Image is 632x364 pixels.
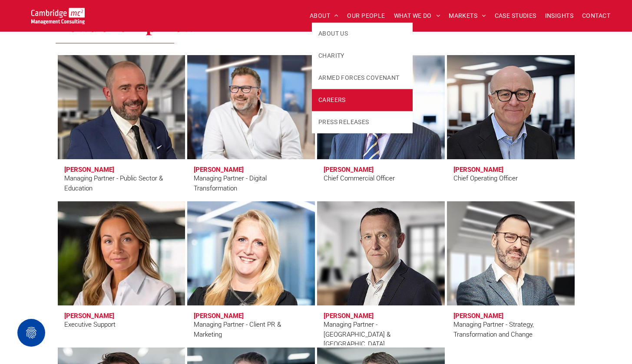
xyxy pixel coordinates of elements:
[447,55,575,159] a: Andrew Fleming | Chief Operating Officer | Cambridge Management Consulting
[324,174,395,184] div: Chief Commercial Officer
[64,312,114,320] h3: [PERSON_NAME]
[312,23,413,45] a: ABOUT US
[58,201,185,305] a: Kate Hancock | Executive Support | Cambridge Management Consulting
[343,9,389,23] a: OUR PEOPLE
[318,95,346,105] span: CAREERS
[64,174,179,193] div: Managing Partner - Public Sector & Education
[541,9,578,23] a: INSIGHTS
[187,201,315,305] a: Faye Holland | Managing Partner - Client PR & Marketing
[31,9,85,18] a: Your Business Transformed | Cambridge Management Consulting
[453,166,503,174] h3: [PERSON_NAME]
[194,312,244,320] h3: [PERSON_NAME]
[453,320,568,339] div: Managing Partner - Strategy, Transformation and Change
[390,9,445,23] a: WHAT WE DO
[31,8,85,24] img: Go to Homepage
[324,320,438,349] div: Managing Partner - [GEOGRAPHIC_DATA] & [GEOGRAPHIC_DATA]
[312,111,413,133] a: PRESS RELEASES
[490,9,541,23] a: CASE STUDIES
[194,174,308,193] div: Managing Partner - Digital Transformation
[64,320,116,330] div: Executive Support
[318,51,344,60] span: CHARITY
[187,55,315,159] a: Digital Transformation | Simon Crimp | Managing Partner - Digital Transformation
[305,9,343,23] a: ABOUT
[312,45,413,67] a: CHARITY
[317,201,445,305] a: Jason Jennings | Managing Partner - UK & Ireland
[324,166,374,174] h3: [PERSON_NAME]
[64,166,114,174] h3: [PERSON_NAME]
[447,201,575,305] a: Mauro Mortali | Managing Partner - Strategy | Cambridge Management Consulting
[453,312,503,320] h3: [PERSON_NAME]
[310,9,339,23] span: ABOUT
[453,174,518,184] div: Chief Operating Officer
[318,118,369,127] span: PRESS RELEASES
[444,9,490,23] a: MARKETS
[318,73,400,82] span: ARMED FORCES COVENANT
[318,29,348,38] span: ABOUT US
[194,320,308,339] div: Managing Partner - Client PR & Marketing
[578,9,615,23] a: CONTACT
[312,89,413,111] a: CAREERS
[58,55,185,159] a: Craig Cheney | Managing Partner - Public Sector & Education
[194,166,244,174] h3: [PERSON_NAME]
[324,312,374,320] h3: [PERSON_NAME]
[312,67,413,89] a: ARMED FORCES COVENANT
